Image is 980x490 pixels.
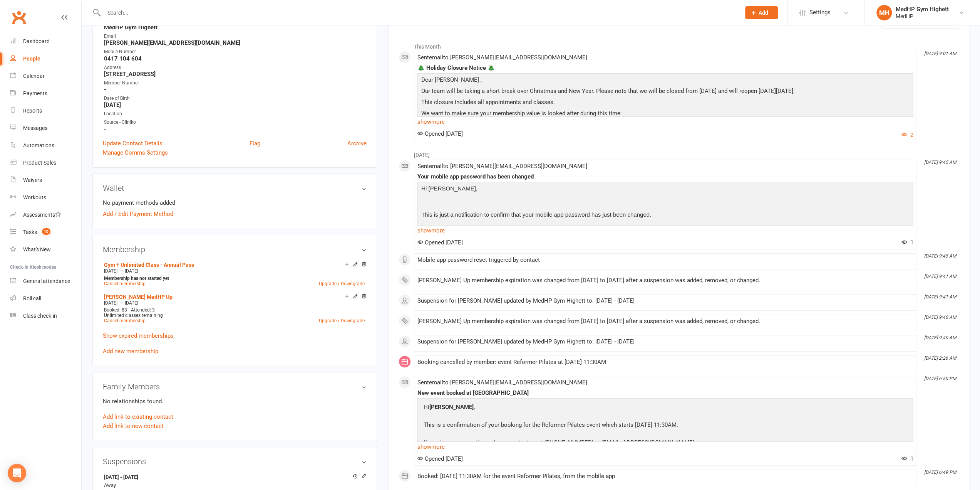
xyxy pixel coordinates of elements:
strong: [DATE] [104,101,367,108]
span: 1 [901,239,913,246]
div: People [23,56,40,62]
input: Search... [102,7,735,18]
i: [DATE] 9:45 AM [924,160,956,165]
span: [DATE] [104,268,117,274]
button: Add [745,6,778,19]
div: — [102,268,367,274]
div: MedHP Gym Highett [896,6,949,13]
div: Email [104,33,367,40]
a: Show expired memberships [103,332,174,339]
a: What's New [10,241,81,258]
div: MedHP [896,13,949,20]
a: Dashboard [10,33,81,50]
span: 10 [42,228,50,235]
a: Manage Comms Settings [103,148,168,157]
span: Opened [DATE] [417,130,463,137]
li: This Month [399,39,959,51]
div: Calendar [23,73,45,79]
a: Upgrade / Downgrade [319,318,365,323]
h3: Wallet [103,184,367,192]
i: [DATE] 2:26 AM [924,355,956,361]
a: Archive [347,139,367,148]
a: General attendance kiosk mode [10,273,81,290]
span: Settings [809,4,831,21]
p: This is a confirmation of your booking for the Reformer Pilates event which starts [DATE] 11:30AM. [422,420,698,431]
span: 1 [901,455,913,462]
span: Attended: 3 [131,307,155,313]
a: Workouts [10,189,81,206]
a: Product Sales [10,154,81,172]
span: Sent email to [PERSON_NAME][EMAIL_ADDRESS][DOMAIN_NAME] [417,54,587,61]
a: Cancel membership [104,281,146,286]
span: , [481,76,482,83]
div: Suspension for [PERSON_NAME] updated by MedHP Gym Highett to: [DATE] - [DATE] [417,338,913,345]
a: Assessments [10,206,81,224]
h3: Membership [103,245,367,254]
div: Booking cancelled by member: event Reformer Pilates at [DATE] 11:30AM [417,359,913,365]
li: [DATE] [399,147,959,159]
div: Automations [23,142,54,148]
a: Add / Edit Payment Method [103,209,173,219]
a: show more [417,116,913,127]
a: Calendar [10,67,81,85]
i: [DATE] 6:50 PM [924,376,956,381]
div: Roll call [23,295,41,301]
p: No relationships found. [103,397,367,406]
strong: 0417 104 604 [104,55,367,62]
a: Add link to new contact [103,421,164,431]
h3: Family Members [103,382,367,391]
strong: - [104,126,367,133]
div: Booked: [DATE] 11:30AM for the event Reformer Pilates, from the mobile app [417,473,913,480]
span: Sent email to [PERSON_NAME][EMAIL_ADDRESS][DOMAIN_NAME] [417,379,587,386]
i: [DATE] 9:41 AM [924,294,956,300]
a: Cancel membership [104,318,146,323]
div: Suspension for [PERSON_NAME] updated by MedHP Gym Highett to: [DATE] - [DATE] [417,298,913,304]
span: Opened [DATE] [417,455,463,462]
div: Member Number [104,79,367,87]
p: Hi [PERSON_NAME], [419,184,911,195]
p: Hi , [422,402,698,414]
div: Mobile Number [104,48,367,56]
a: Class kiosk mode [10,307,81,325]
li: No payment methods added [103,198,367,207]
div: Product Sales [23,160,56,166]
div: Open Intercom Messenger [8,464,26,482]
strong: [PERSON_NAME] [429,404,474,411]
a: Roll call [10,290,81,307]
p: This is just a notification to confirm that your mobile app password has just been changed. [419,210,911,221]
a: Payments [10,85,81,102]
a: Upgrade / Downgrade [319,281,365,286]
a: Update Contact Details [103,139,162,148]
div: Location [104,110,367,118]
strong: - [104,86,367,93]
div: Mobile app password reset triggered by contact [417,257,913,263]
span: Booked: 83 [104,307,127,313]
div: 🎄 Holiday Closure Notice 🎄 [417,65,913,71]
a: Add new membership [103,348,158,355]
div: MH [876,5,892,20]
div: [PERSON_NAME] Up membership expiration was changed from [DATE] to [DATE] after a suspension was a... [417,318,913,325]
a: Gym + Unlimited Class - Annual Pass [104,262,194,268]
a: Waivers [10,172,81,189]
span: [DATE] [125,268,138,274]
i: [DATE] 9:41 AM [924,274,956,279]
a: show more [417,441,913,452]
a: Flag [250,139,260,148]
strong: Membership has not started yet [104,276,169,281]
a: [PERSON_NAME] MedHP Up [104,294,173,300]
div: General attendance [23,278,70,284]
a: Automations [10,137,81,154]
p: Dear [PERSON_NAME] [419,75,911,86]
strong: [STREET_ADDRESS] [104,71,367,77]
strong: [PERSON_NAME][EMAIL_ADDRESS][DOMAIN_NAME] [104,39,367,46]
div: Class check-in [23,313,57,319]
i: [DATE] 9:01 AM [924,51,956,56]
h3: Activity [399,15,959,27]
p: Our team will be taking a short break over Christmas and New Year. Please note that we will be cl... [419,86,911,98]
span: Unlimited classes remaining [104,313,163,318]
div: What's New [23,246,51,253]
h3: Suspensions [103,457,367,466]
a: Add link to existing contact [103,412,173,421]
strong: [DATE] - [DATE] [104,473,363,482]
div: — [102,300,367,306]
